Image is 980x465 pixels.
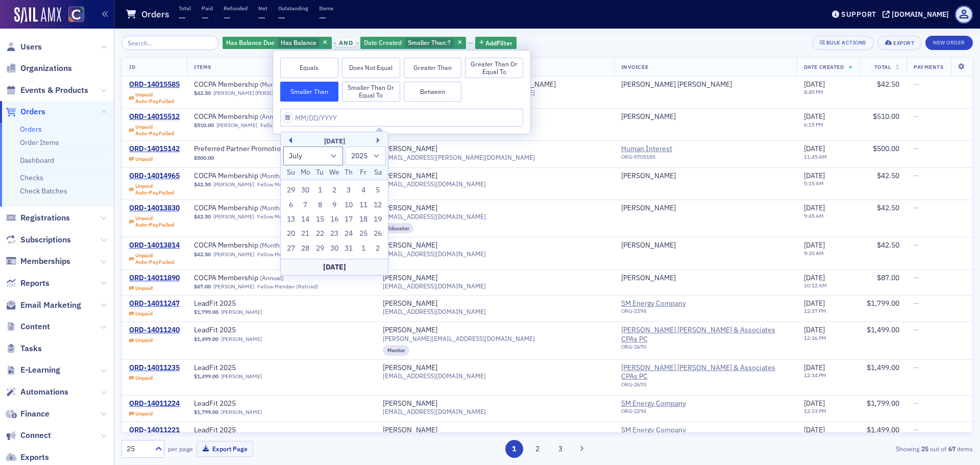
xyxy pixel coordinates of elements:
span: — [319,12,326,23]
span: Sheri Betzer [621,204,790,213]
a: Preferred Partner Promotional Services (Monthly) [194,144,348,154]
div: Choose Tuesday, July 8th, 2025 [314,199,326,211]
div: [PERSON_NAME] [621,112,676,121]
span: Date Created [804,63,844,70]
div: Choose Saturday, July 5th, 2025 [372,184,384,197]
span: $42.50 [877,80,899,89]
span: — [258,12,265,23]
a: [PERSON_NAME] [383,326,437,335]
div: Choose Tuesday, July 15th, 2025 [314,213,326,226]
div: Choose Sunday, July 27th, 2025 [285,242,297,255]
div: Unpaid [135,183,174,196]
span: — [914,171,919,180]
a: [PERSON_NAME] [383,426,437,435]
div: Fellow Member [257,181,295,188]
span: LeadFit 2025 [194,399,323,408]
p: Paid [202,5,213,12]
a: Order Items [20,138,59,147]
a: ORD-14015512 [129,112,180,121]
button: Equals [280,58,338,78]
button: Does Not Equal [342,58,400,78]
a: COCPA Membership (Monthly) [194,80,323,89]
p: Total [179,5,191,12]
div: Auto-Pay Failed [135,98,174,105]
div: [PERSON_NAME] [383,144,437,154]
div: ORG-5705185 [621,154,714,164]
div: Has Balance [223,37,332,50]
a: ORD-14011240 [129,326,180,335]
span: Carl R Ellenburg Ellenburg [621,80,790,89]
a: ORD-14015585 [129,80,180,89]
div: Choose Sunday, June 29th, 2025 [285,184,297,197]
div: ORD-14015142 [129,144,180,154]
div: Sa [372,166,384,179]
a: [PERSON_NAME] [PERSON_NAME] & Associates CPAs PC [621,326,790,344]
a: Registrations [6,212,70,224]
span: Susan Owen [621,241,790,250]
a: SM Energy Company [621,426,714,435]
a: [PERSON_NAME] [221,373,262,380]
div: month 2025-07 [284,183,385,256]
a: Content [6,321,50,332]
div: [PERSON_NAME] [383,363,437,373]
p: Outstanding [278,5,308,12]
a: Reports [6,278,50,289]
a: [PERSON_NAME] [621,241,676,250]
span: Finance [20,408,50,420]
a: [PERSON_NAME] [383,299,437,308]
div: Choose Thursday, July 31st, 2025 [343,242,355,255]
div: Auto-Pay Failed [135,189,174,196]
div: Th [343,166,355,179]
a: COCPA Membership (Monthly) [194,204,323,213]
div: Choose Thursday, July 24th, 2025 [343,228,355,240]
span: LeadFit 2025 [194,326,323,335]
a: [PERSON_NAME] [213,251,254,258]
span: $42.50 [194,213,211,220]
div: Choose Saturday, July 26th, 2025 [372,228,384,240]
span: SM Energy Company [621,399,714,408]
span: $42.50 [877,171,899,180]
div: [PERSON_NAME] [383,399,437,408]
a: [PERSON_NAME] [383,172,437,181]
div: Choose Wednesday, July 2nd, 2025 [328,184,340,197]
a: [PERSON_NAME] [213,283,254,290]
span: Content [20,321,50,332]
span: Registrations [20,212,70,224]
span: Soukup Bush & Associates CPAs PC [621,363,790,381]
span: and [336,39,356,47]
a: Orders [6,106,45,117]
span: $42.50 [877,203,899,212]
div: [DATE] [281,136,388,146]
span: — [202,12,209,23]
a: ORD-14011235 [129,363,180,373]
a: ORD-14013830 [129,204,180,213]
label: per page [168,444,193,453]
p: Items [319,5,333,12]
div: Mo [299,166,311,179]
a: ORD-14014965 [129,172,180,181]
span: $42.50 [194,90,211,96]
a: [PERSON_NAME] [PERSON_NAME] & Associates CPAs PC [621,363,790,381]
div: Educator [383,223,414,233]
a: Check Batches [20,186,67,195]
div: Choose Tuesday, July 29th, 2025 [314,242,326,255]
span: Invoicee [621,63,648,70]
div: Choose Wednesday, July 9th, 2025 [328,199,340,211]
time: 6:15 PM [804,121,823,128]
span: — [914,240,919,250]
a: SailAMX [14,7,61,23]
span: Email Marketing [20,300,81,311]
span: COCPA Membership [194,241,323,250]
button: 3 [552,440,570,458]
div: Choose Thursday, July 3rd, 2025 [343,184,355,197]
span: Add Filter [485,38,512,47]
span: — [914,203,919,212]
span: [DATE] [804,240,825,250]
span: — [914,112,919,121]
